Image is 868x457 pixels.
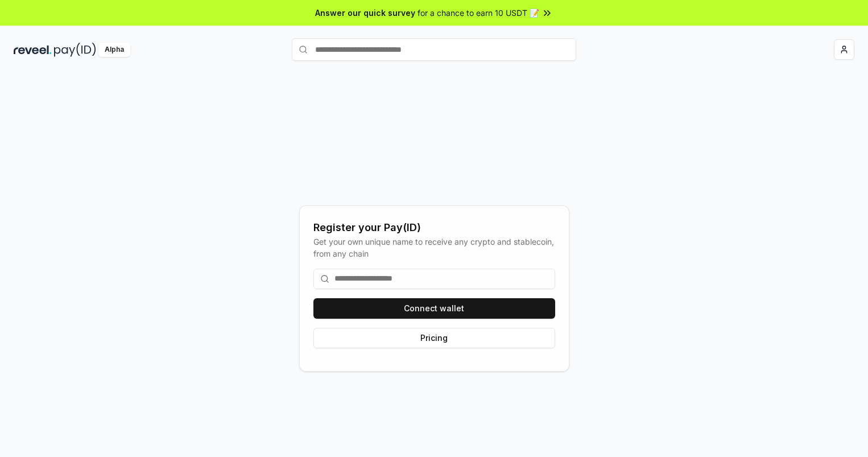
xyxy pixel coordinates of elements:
div: Alpha [98,43,130,57]
div: Get your own unique name to receive any crypto and stablecoin, from any chain [313,236,555,260]
button: Pricing [313,328,555,348]
img: pay_id [54,43,96,57]
span: for a chance to earn 10 USDT 📝 [418,7,539,19]
img: reveel_dark [14,43,52,57]
div: Register your Pay(ID) [313,220,555,236]
span: Answer our quick survey [315,7,415,19]
button: Connect wallet [313,298,555,319]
